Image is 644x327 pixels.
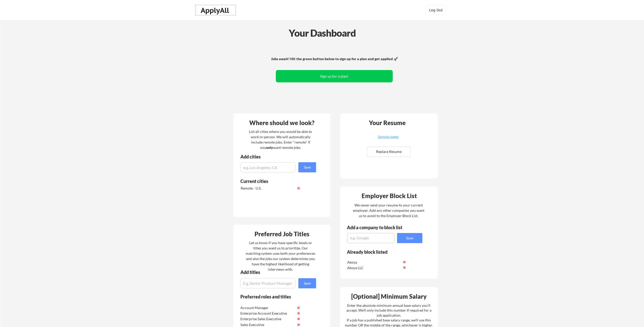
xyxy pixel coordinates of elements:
[347,260,401,265] div: Akoya
[352,202,425,218] div: We never send your resume to your current employer. Add any other companies you want us to avoid ...
[240,316,294,321] div: Enterprise Sales Executive
[362,120,412,126] div: Your Resume
[298,278,316,288] button: Save
[347,225,410,230] div: Add a company to block list
[240,311,294,316] div: Enterprise Account Executive
[246,129,315,150] div: List all cities where you would be able to work in-person. We will automatically include remote j...
[298,162,316,172] button: Save
[240,294,309,299] div: Preferred roles and titles
[240,305,294,310] div: Account Manager
[358,135,418,143] a: Sample.pages
[240,278,296,288] input: E.g. Senior Product Manager
[235,231,329,237] div: Preferred Job Titles
[266,145,273,150] strong: only
[342,193,436,199] div: Employer Block List
[358,135,418,138] div: Sample.pages
[241,186,294,191] div: Remote - U.S.
[276,70,393,82] button: Sign up for a plan!
[240,162,296,172] input: e.g. Los Angeles, CA
[426,5,446,15] button: Log Out
[246,240,315,272] div: Let us know if you have specific levels or titles you want us to prioritize. Our matching system ...
[235,120,329,126] div: Where should we look?
[269,56,399,61] div: Jobs await! Hit the green button below to sign up for a plan and get applied 🚀
[240,154,317,159] div: Add cities
[342,293,436,299] div: [Optional] Minimum Salary
[1,26,644,40] div: Your Dashboard
[240,179,310,183] div: Current cities
[201,6,231,15] div: ApplyAll
[347,250,416,254] div: Already block listed
[240,270,312,274] div: Add titles
[347,265,401,270] div: Akoya LLC
[397,233,422,243] button: Save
